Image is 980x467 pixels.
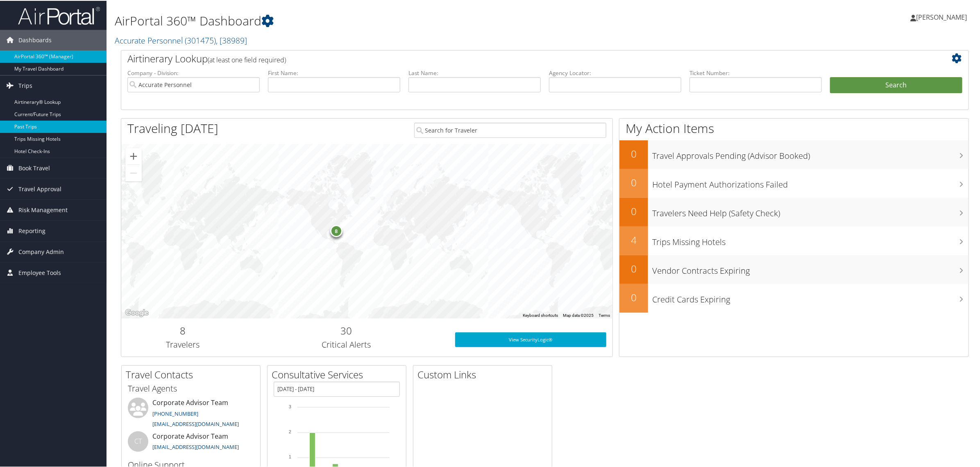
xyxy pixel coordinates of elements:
[916,12,967,21] span: [PERSON_NAME]
[289,453,291,458] tspan: 1
[619,254,969,283] a: 0Vendor Contracts Expiring
[619,226,969,254] a: 4Trips Missing Hotels
[18,220,45,240] span: Reporting
[124,397,258,430] li: Corporate Advisor Team
[523,312,558,318] button: Keyboard shortcuts
[619,146,648,160] h2: 0
[125,164,142,181] button: Zoom out
[619,204,648,217] h2: 0
[152,442,239,450] a: [EMAIL_ADDRESS][DOMAIN_NAME]
[127,68,260,76] label: Company - Division:
[619,140,969,168] a: 0Travel Approvals Pending (Advisor Booked)
[619,175,648,189] h2: 0
[830,76,962,93] button: Search
[124,430,258,457] li: Corporate Advisor Team
[127,119,218,136] h1: Traveling [DATE]
[652,260,969,276] h3: Vendor Contracts Expiring
[652,289,969,304] h3: Credit Cards Expiring
[619,283,969,312] a: 0Credit Cards Expiring
[619,261,648,275] h2: 0
[127,338,238,350] h3: Travelers
[128,382,254,394] h3: Travel Agents
[18,157,50,178] span: Book Travel
[216,34,247,45] span: , [ 38989 ]
[272,367,406,381] h2: Consultative Services
[619,168,969,197] a: 0Hotel Payment Authorizations Failed
[330,224,342,236] div: 8
[549,68,681,76] label: Agency Locator:
[652,203,969,218] h3: Travelers Need Help (Safety Check)
[128,430,148,451] div: CT
[619,119,969,136] h1: My Action Items
[455,332,607,346] a: View SecurityLogic®
[250,338,443,350] h3: Critical Alerts
[417,367,552,381] h2: Custom Links
[152,419,239,427] a: [EMAIL_ADDRESS][DOMAIN_NAME]
[599,312,610,317] a: Terms (opens in new tab)
[18,262,61,282] span: Employee Tools
[18,199,68,220] span: Risk Management
[414,122,607,137] input: Search for Traveler
[619,197,969,226] a: 0Travelers Need Help (Safety Check)
[619,290,648,304] h2: 0
[123,307,150,318] a: Open this area in Google Maps (opens a new window)
[690,68,822,76] label: Ticket Number:
[115,34,247,45] a: Accurate Personnel
[289,428,291,433] tspan: 2
[619,232,648,246] h2: 4
[652,174,969,190] h3: Hotel Payment Authorizations Failed
[18,75,32,95] span: Trips
[289,403,291,408] tspan: 3
[268,68,400,76] label: First Name:
[652,231,969,247] h3: Trips Missing Hotels
[115,11,688,29] h1: AirPortal 360™ Dashboard
[185,34,216,45] span: ( 301475 )
[250,323,443,337] h2: 30
[152,409,198,417] a: [PHONE_NUMBER]
[127,323,238,337] h2: 8
[408,68,541,76] label: Last Name:
[127,51,892,65] h2: Airtinerary Lookup
[652,145,969,161] h3: Travel Approvals Pending (Advisor Booked)
[18,5,100,25] img: airportal-logo.png
[126,367,260,381] h2: Travel Contacts
[563,312,594,317] span: Map data ©2025
[123,307,150,318] img: Google
[18,241,64,261] span: Company Admin
[208,55,286,64] span: (at least one field required)
[125,147,142,164] button: Zoom in
[18,178,61,199] span: Travel Approval
[910,4,975,29] a: [PERSON_NAME]
[18,29,52,50] span: Dashboards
